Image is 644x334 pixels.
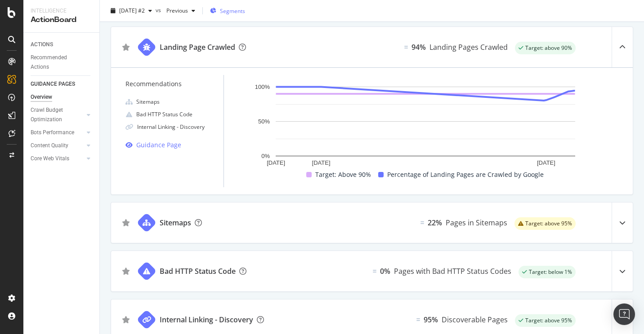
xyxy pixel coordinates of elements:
[515,314,576,327] div: success label
[255,83,270,90] text: 100%
[206,4,249,18] button: Segments
[122,268,130,275] div: star
[163,7,188,14] span: Previous
[31,79,75,89] div: GUIDANCE PAGES
[122,44,130,51] div: star
[525,45,572,51] span: Target: above 90%
[373,270,376,272] img: Equal
[31,154,84,163] a: Core Web Vitals
[160,217,191,228] div: Sitemaps
[31,128,84,137] a: Bots Performance
[387,169,544,180] span: Percentage of Landing Pages are Crawled by Google
[31,128,74,137] div: Bots Performance
[31,40,93,49] a: ACTIONS
[119,7,145,14] span: 2025 Oct. 10th #2
[515,42,576,54] div: success label
[125,140,224,150] a: Guidance Page
[380,266,390,277] div: 0%
[31,40,53,49] div: ACTIONS
[537,159,555,166] text: [DATE]
[136,140,181,150] div: Guidance Page
[122,316,130,323] div: star
[411,42,426,53] div: 94%
[262,153,270,159] text: 0%
[156,6,163,13] span: vs
[160,314,253,325] div: Internal Linking - Discovery
[514,217,576,230] div: warning label
[315,169,371,180] span: Target: Above 90%
[442,314,508,325] div: Discoverable Pages
[31,105,84,124] a: Crawl Budget Optimization
[160,266,236,277] div: Bad HTTP Status Code
[446,217,507,228] div: Pages in Sitemaps
[122,219,130,226] div: star
[31,53,93,72] a: Recommended Actions
[238,82,613,169] svg: A chart.
[312,159,331,166] text: [DATE]
[107,4,156,18] button: [DATE] #2
[31,79,93,89] a: GUIDANCE PAGES
[525,221,572,226] span: Target: above 95%
[429,42,508,53] div: Landing Pages Crawled
[125,79,224,89] div: Recommendations
[424,314,438,325] div: 95%
[31,15,92,25] div: ActionBoard
[420,221,424,224] img: Equal
[31,141,68,150] div: Content Quality
[394,266,511,277] div: Pages with Bad HTTP Status Codes
[529,269,572,275] span: Target: below 1%
[31,141,84,150] a: Content Quality
[31,7,92,15] div: Intelligence
[31,154,69,163] div: Core Web Vitals
[613,303,635,325] div: Open Intercom Messenger
[31,53,85,72] div: Recommended Actions
[31,92,52,102] div: Overview
[160,42,235,53] div: Landing Page Crawled
[163,4,199,18] button: Previous
[404,46,408,48] img: Equal
[267,159,286,166] text: [DATE]
[428,217,442,228] div: 22%
[136,97,160,107] div: Sitemaps
[258,118,270,125] text: 50%
[31,92,93,102] a: Overview
[137,122,205,132] div: Internal Linking - Discovery
[525,318,572,323] span: Target: above 95%
[416,318,420,321] img: Equal
[136,109,192,120] div: Bad HTTP Status Code
[31,105,78,124] div: Crawl Budget Optimization
[220,7,245,14] span: Segments
[519,266,576,278] div: success label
